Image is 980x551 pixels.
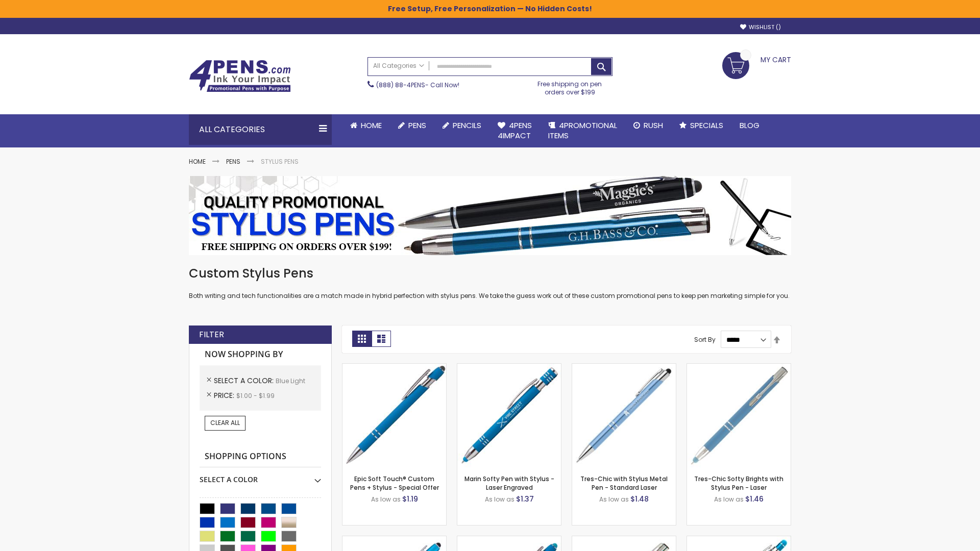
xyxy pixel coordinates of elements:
span: 4Pens 4impact [498,120,532,141]
h1: Custom Stylus Pens [189,265,791,282]
a: Marin Softy Pen with Stylus - Laser Engraved-Blue - Light [457,363,561,372]
div: All Categories [189,114,332,145]
span: As low as [485,495,514,504]
span: - Call Now! [376,81,459,89]
a: Pencils [434,114,489,137]
a: 4P-MS8B-Blue - Light [342,363,446,372]
a: Specials [671,114,731,137]
a: Tres-Chic Touch Pen - Standard Laser-Blue - Light [572,536,676,544]
a: Wishlist [740,23,781,31]
a: Blog [731,114,768,137]
span: As low as [371,495,401,504]
a: Ellipse Softy Brights with Stylus Pen - Laser-Blue - Light [457,536,561,544]
span: Specials [690,120,723,131]
img: Stylus Pens [189,176,791,255]
img: 4Pens Custom Pens and Promotional Products [189,60,291,92]
span: Rush [644,120,663,131]
strong: Grid [352,331,372,347]
span: Clear All [210,418,240,427]
span: Home [361,120,382,131]
div: Select A Color [200,467,321,485]
a: Ellipse Stylus Pen - Standard Laser-Blue - Light [342,536,446,544]
a: Epic Soft Touch® Custom Pens + Stylus - Special Offer [350,474,439,491]
span: $1.46 [745,494,764,504]
img: Marin Softy Pen with Stylus - Laser Engraved-Blue - Light [457,364,561,467]
a: All Categories [368,58,429,74]
a: Tres-Chic Softy Brights with Stylus Pen - Laser-Blue - Light [687,363,791,372]
span: Price [214,390,236,400]
strong: Filter [199,329,224,340]
span: As low as [599,495,629,504]
a: Pens [226,157,240,166]
a: Tres-Chic with Stylus Metal Pen - Standard Laser [580,474,668,491]
a: Home [189,157,206,166]
span: Pencils [453,120,481,131]
span: $1.19 [402,494,418,504]
span: Pens [408,120,426,131]
span: $1.48 [630,494,649,504]
span: Blog [740,120,759,131]
div: Free shipping on pen orders over $199 [527,76,613,96]
a: Pens [390,114,434,137]
strong: Stylus Pens [261,157,299,166]
span: $1.37 [516,494,534,504]
span: All Categories [373,62,424,70]
strong: Shopping Options [200,446,321,468]
img: 4P-MS8B-Blue - Light [342,364,446,467]
img: Tres-Chic with Stylus Metal Pen - Standard Laser-Blue - Light [572,364,676,467]
span: $1.00 - $1.99 [236,391,275,400]
a: 4PROMOTIONALITEMS [540,114,625,147]
label: Sort By [694,335,716,344]
span: 4PROMOTIONAL ITEMS [548,120,617,141]
a: (888) 88-4PENS [376,81,425,89]
a: Clear All [205,416,246,430]
div: Both writing and tech functionalities are a match made in hybrid perfection with stylus pens. We ... [189,265,791,300]
a: Marin Softy Pen with Stylus - Laser Engraved [464,474,554,491]
a: Phoenix Softy Brights with Stylus Pen - Laser-Blue - Light [687,536,791,544]
img: Tres-Chic Softy Brights with Stylus Pen - Laser-Blue - Light [687,364,791,467]
a: Rush [625,114,671,137]
a: 4Pens4impact [489,114,540,147]
a: Tres-Chic Softy Brights with Stylus Pen - Laser [694,474,783,491]
a: Tres-Chic with Stylus Metal Pen - Standard Laser-Blue - Light [572,363,676,372]
a: Home [342,114,390,137]
span: As low as [714,495,744,504]
span: Select A Color [214,375,276,386]
strong: Now Shopping by [200,344,321,365]
span: Blue Light [276,377,305,385]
